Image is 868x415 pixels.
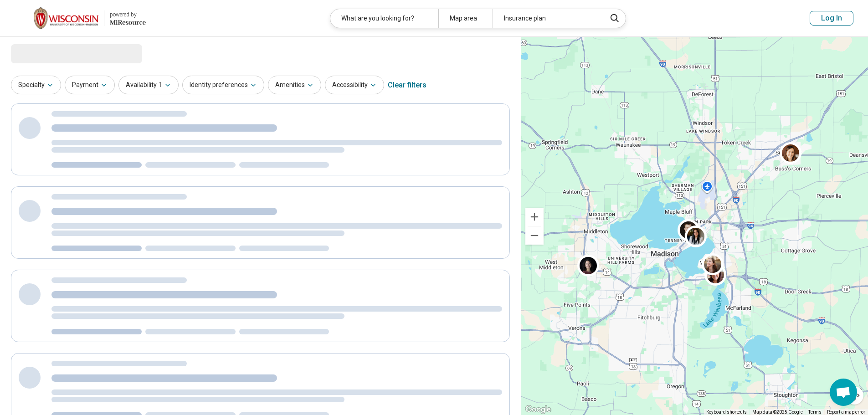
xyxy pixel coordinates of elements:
button: Identity preferences [182,76,264,94]
a: University of Wisconsin-Madisonpowered by [15,7,146,29]
a: Report a map error [827,410,865,415]
button: Payment [65,76,115,94]
div: powered by [110,10,146,19]
span: Loading... [11,44,87,62]
button: Zoom in [525,208,544,226]
button: Zoom out [525,226,544,245]
button: Accessibility [325,76,384,94]
button: Log In [810,11,853,26]
div: Open chat [830,379,857,406]
button: Amenities [268,76,321,94]
span: Map data ©2025 Google [752,410,803,415]
div: What are you looking for? [330,9,438,28]
div: Map area [438,9,493,28]
span: 1 [159,80,162,90]
img: University of Wisconsin-Madison [34,7,98,29]
a: Terms (opens in new tab) [808,410,822,415]
div: Insurance plan [493,9,601,28]
button: Availability1 [118,76,179,94]
button: Specialty [11,76,61,94]
div: Clear filters [388,74,426,96]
